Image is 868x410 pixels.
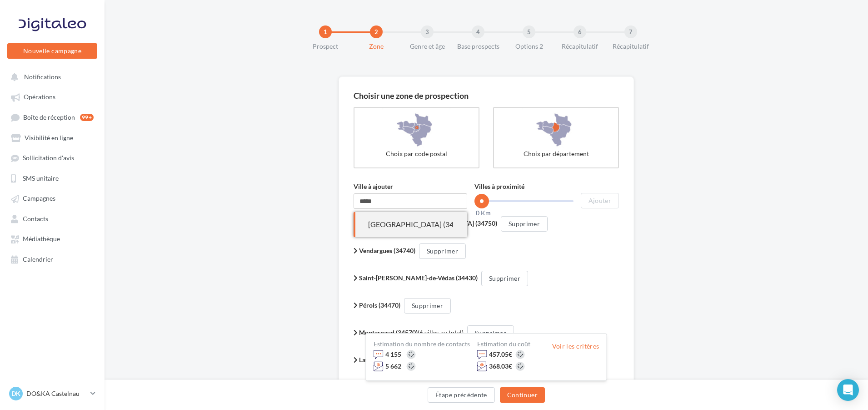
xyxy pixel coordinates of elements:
[449,42,507,51] div: Base prospects
[7,385,97,402] a: DK DO&KA Castelnau
[428,387,495,403] button: Étape précédente
[7,43,97,59] button: Nouvelle campagne
[5,149,99,166] a: Sollicitation d'avis
[5,129,99,146] a: Visibilité en ligne
[23,174,59,182] span: SMS unitaire
[500,387,545,403] button: Continuer
[23,113,75,121] span: Boîte de réception
[370,25,383,38] div: 2
[359,247,415,254] b: Vendargues (34740)
[5,190,99,206] a: Campagnes
[602,42,660,51] div: Récapitulatif
[359,356,399,364] b: Lattes (34970)
[359,301,400,309] b: Pérols (34470)
[551,42,609,51] div: Récapitulatif
[23,154,74,162] span: Sollicitation d'avis
[296,42,354,51] div: Prospect
[11,389,20,398] span: DK
[347,42,405,51] div: Zone
[354,193,467,209] input: Ville à ajouter
[385,350,401,359] div: 4 155
[837,379,859,401] div: Open Intercom Messenger
[359,329,418,336] b: Montarnaud (34570)
[5,210,99,227] a: Contacts
[501,216,548,232] button: Supprimer
[489,350,509,358] span: 457.05
[359,329,464,336] span: (6 villes au total)
[5,230,99,247] a: Médiathèque
[374,341,470,347] div: Estimation du nombre de contacts
[489,350,512,359] div: €
[359,274,478,282] b: Saint-[PERSON_NAME]-de-Védas (34430)
[5,251,99,267] a: Calendrier
[354,107,479,168] label: Choix par code postal
[523,25,535,38] div: 5
[23,255,53,263] span: Calendrier
[5,68,95,85] button: Notifications
[319,25,332,38] div: 1
[421,25,434,38] div: 3
[385,362,401,371] div: 5 662
[472,25,484,38] div: 4
[489,362,512,371] div: €
[500,42,558,51] div: Options 2
[477,341,530,347] div: Estimation du coût
[368,219,453,230] div: [GEOGRAPHIC_DATA] (34090)
[467,325,514,341] button: Supprimer
[481,271,528,286] button: Supprimer
[24,73,61,81] span: Notifications
[5,109,99,126] a: Boîte de réception99+
[574,25,586,38] div: 6
[474,182,524,191] label: Villes à proximité
[552,343,599,350] button: Voir les critères
[5,88,99,105] a: Opérations
[26,389,87,398] p: DO&KA Castelnau
[24,93,55,101] span: Opérations
[419,243,466,259] button: Supprimer
[23,235,60,243] span: Médiathèque
[581,193,619,208] button: Ajouter
[404,298,451,314] button: Supprimer
[354,91,619,100] h3: Choisir une zone de prospection
[5,170,99,186] a: SMS unitaire
[624,25,637,38] div: 7
[354,182,393,191] label: Ville à ajouter
[23,195,55,202] span: Campagnes
[80,114,94,121] div: 99+
[398,42,456,51] div: Genre et âge
[474,208,492,218] span: 0 Km
[23,215,48,223] span: Contacts
[493,107,619,168] label: Choix par département
[25,134,73,142] span: Visibilité en ligne
[489,362,509,370] span: 368.03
